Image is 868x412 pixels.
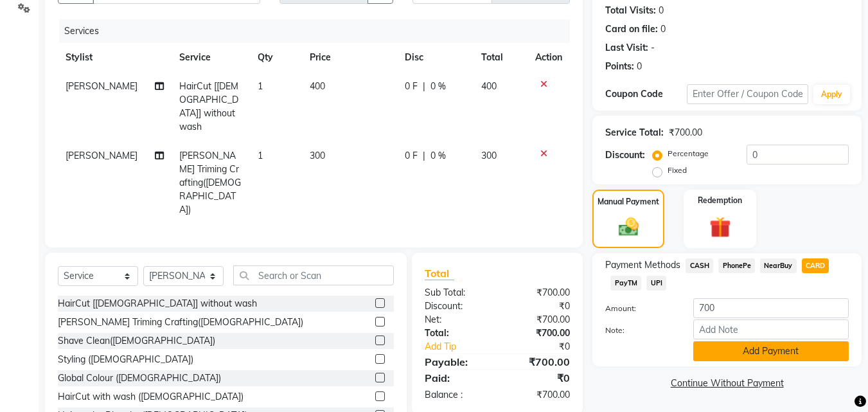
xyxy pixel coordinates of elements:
div: ₹700.00 [497,388,580,402]
div: HairCut [[DEMOGRAPHIC_DATA]] without wash [58,297,257,310]
div: HairCut with wash ([DEMOGRAPHIC_DATA]) [58,390,244,404]
div: ₹700.00 [497,313,580,327]
span: [PERSON_NAME] [66,150,137,161]
span: PayTM [610,276,641,291]
label: Fixed [668,165,687,176]
label: Amount: [596,303,683,314]
div: ₹700.00 [497,327,580,340]
div: Card on file: [605,22,658,36]
span: 1 [258,150,263,161]
a: Add Tip [415,340,511,354]
th: Qty [250,43,302,72]
div: ₹700.00 [497,286,580,300]
div: [PERSON_NAME] Triming Crafting([DEMOGRAPHIC_DATA]) [58,316,303,329]
button: Add Payment [693,341,849,361]
span: HairCut [[DEMOGRAPHIC_DATA]] without wash [179,80,238,132]
div: 0 [659,4,664,17]
th: Service [172,43,250,72]
span: Payment Methods [605,258,680,272]
label: Redemption [698,195,742,206]
span: 0 % [430,149,446,163]
label: Manual Payment [598,196,659,208]
span: [PERSON_NAME] Triming Crafting([DEMOGRAPHIC_DATA]) [179,150,241,215]
span: NearBuy [760,258,797,273]
div: Total Visits: [605,4,656,17]
div: Net: [415,313,497,327]
input: Enter Offer / Coupon Code [687,84,808,104]
div: Shave Clean([DEMOGRAPHIC_DATA]) [58,334,215,348]
th: Disc [397,43,474,72]
span: | [423,80,425,93]
input: Add Note [693,319,849,339]
span: 300 [310,150,325,161]
input: Amount [693,298,849,318]
div: ₹0 [497,300,580,313]
div: ₹700.00 [669,126,702,139]
span: [PERSON_NAME] [66,80,137,92]
span: PhonePe [718,258,755,273]
img: _gift.svg [703,214,738,240]
div: Service Total: [605,126,664,139]
img: _cash.svg [612,215,645,238]
label: Percentage [668,148,709,159]
div: 0 [637,60,642,73]
div: Points: [605,60,634,73]
div: 0 [660,22,666,36]
span: 0 F [405,149,418,163]
button: Apply [813,85,850,104]
label: Note: [596,325,683,336]
div: Discount: [415,300,497,313]
div: Total: [415,327,497,340]
div: ₹700.00 [497,354,580,370]
span: CARD [802,258,829,273]
div: - [651,41,655,55]
div: Payable: [415,354,497,370]
span: UPI [646,276,666,291]
div: Balance : [415,388,497,402]
th: Stylist [58,43,172,72]
span: Total [425,267,454,280]
span: 0 % [430,80,446,93]
div: Services [59,19,580,43]
input: Search or Scan [233,265,394,285]
a: Continue Without Payment [595,377,859,390]
div: Sub Total: [415,286,497,300]
th: Total [474,43,528,72]
div: Paid: [415,370,497,386]
div: Last Visit: [605,41,648,55]
span: | [423,149,425,163]
th: Action [527,43,570,72]
div: Coupon Code [605,87,686,101]
span: 0 F [405,80,418,93]
th: Price [302,43,397,72]
span: 400 [481,80,497,92]
span: CASH [686,258,713,273]
div: Discount: [605,148,645,162]
div: ₹0 [511,340,580,354]
span: 1 [258,80,263,92]
span: 300 [481,150,497,161]
div: Global Colour ([DEMOGRAPHIC_DATA]) [58,372,221,385]
span: 400 [310,80,325,92]
div: Styling ([DEMOGRAPHIC_DATA]) [58,353,193,366]
div: ₹0 [497,370,580,386]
